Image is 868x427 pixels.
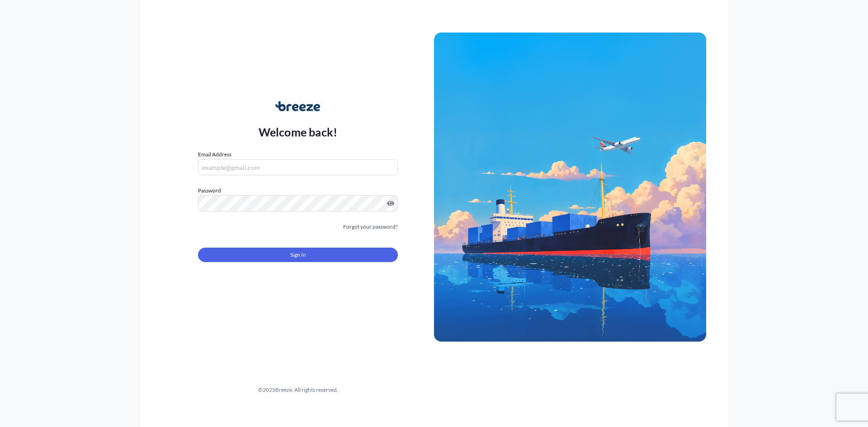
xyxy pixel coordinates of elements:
[162,385,434,394] div: © 2025 Breeze. All rights reserved.
[387,200,394,207] button: Show password
[198,159,398,175] input: example@gmail.com
[434,33,706,342] img: Ship illustration
[198,150,231,159] label: Email Address
[290,250,306,259] span: Sign In
[198,186,398,195] label: Password
[343,222,398,231] a: Forgot your password?
[259,125,338,139] p: Welcome back!
[198,248,398,262] button: Sign In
